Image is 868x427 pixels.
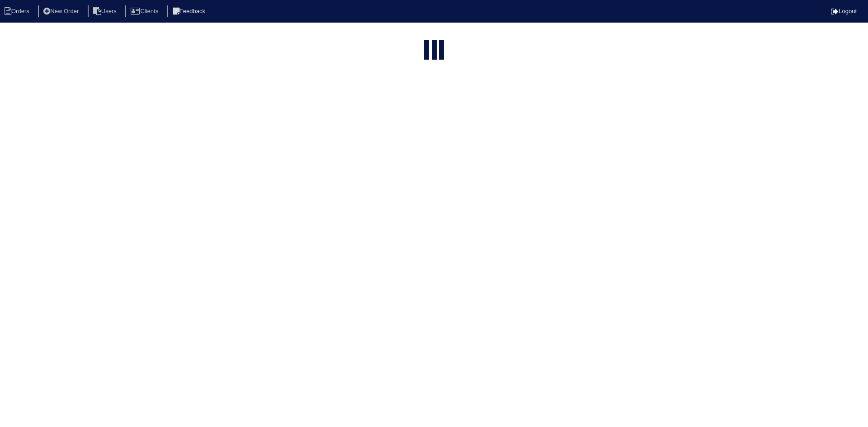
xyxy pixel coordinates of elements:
li: New Order [38,5,86,18]
div: loading... [432,40,437,61]
a: New Order [38,8,86,14]
li: Clients [125,5,165,18]
li: Feedback [167,5,212,18]
a: Users [88,8,124,14]
a: Clients [125,8,165,14]
a: Logout [831,8,857,14]
li: Users [88,5,124,18]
